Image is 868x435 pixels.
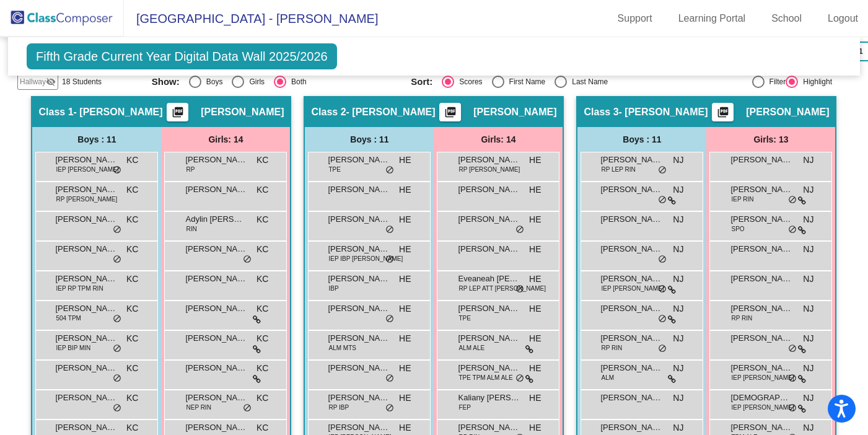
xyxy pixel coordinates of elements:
[55,392,117,404] span: [PERSON_NAME] [PERSON_NAME]
[311,106,346,118] span: Class 2
[567,76,608,87] div: Last Name
[256,332,268,345] span: KC
[730,392,792,404] span: [DEMOGRAPHIC_DATA][PERSON_NAME]
[803,154,813,167] span: NJ
[256,362,268,375] span: KC
[411,76,432,87] span: Sort:
[56,284,103,293] span: IEP RP TPM RIN
[126,332,138,345] span: KC
[601,373,614,382] span: ALM
[458,421,520,434] span: [PERSON_NAME]
[185,154,247,166] span: [PERSON_NAME]
[56,314,81,323] span: 504 TPM
[765,76,786,87] div: Filter
[56,165,118,174] span: IEP [PERSON_NAME]
[798,76,832,87] div: Highlight
[152,76,180,87] span: Show:
[529,213,541,226] span: HE
[731,195,753,204] span: IEP RIN
[346,106,436,118] span: - [PERSON_NAME]
[328,343,356,353] span: ALM MTS
[124,9,378,29] span: [GEOGRAPHIC_DATA] - [PERSON_NAME]
[673,421,683,434] span: NJ
[385,403,394,413] span: do_not_disturb_alt
[126,392,138,405] span: KC
[38,106,73,118] span: Class 1
[730,302,792,315] span: [PERSON_NAME]
[399,421,411,434] span: HE
[399,392,411,405] span: HE
[328,165,340,174] span: TPE
[818,9,868,29] a: Logout
[399,332,411,345] span: HE
[55,302,117,315] span: [PERSON_NAME]
[256,154,268,167] span: KC
[803,273,813,286] span: NJ
[243,255,252,265] span: do_not_disturb_alt
[113,374,121,384] span: do_not_disturb_alt
[458,183,520,196] span: [PERSON_NAME]
[600,332,662,345] span: [PERSON_NAME]
[458,362,520,374] span: [PERSON_NAME]
[113,225,121,235] span: do_not_disturb_alt
[55,421,117,434] span: [PERSON_NAME]
[328,362,390,374] span: [PERSON_NAME]
[730,243,792,255] span: [PERSON_NAME]
[731,314,752,323] span: RP RIN
[185,243,247,255] span: [PERSON_NAME]
[256,183,268,196] span: KC
[328,284,338,293] span: IBP
[458,284,545,293] span: RP LEP ATT [PERSON_NAME]
[458,343,484,353] span: ALM ALE
[584,106,618,118] span: Class 3
[20,76,46,87] span: Hallway
[201,76,223,87] div: Boys
[658,195,667,205] span: do_not_disturb_alt
[256,421,268,434] span: KC
[113,255,121,265] span: do_not_disturb_alt
[803,183,813,196] span: NJ
[746,106,829,118] span: [PERSON_NAME]
[658,344,667,354] span: do_not_disturb_alt
[458,373,512,382] span: TPE TPM ALM ALE
[730,154,792,166] span: [PERSON_NAME]
[55,243,117,255] span: [PERSON_NAME]
[185,362,247,374] span: [PERSON_NAME]
[256,273,268,286] span: KC
[186,224,196,234] span: RIN
[161,127,290,152] div: Girls: 14
[454,76,482,87] div: Scores
[244,76,265,87] div: Girls
[399,243,411,256] span: HE
[600,183,662,196] span: [PERSON_NAME]
[803,332,813,345] span: NJ
[56,195,117,204] span: RP [PERSON_NAME]
[399,362,411,375] span: HE
[673,243,683,256] span: NJ
[55,154,117,166] span: [PERSON_NAME]
[529,421,541,434] span: HE
[185,302,247,315] span: [PERSON_NAME]
[185,213,247,226] span: Adylin [PERSON_NAME]
[328,302,390,315] span: [PERSON_NAME]
[600,243,662,255] span: [PERSON_NAME] [PERSON_NAME]
[170,106,185,123] mat-icon: picture_as_pdf
[730,421,792,434] span: [PERSON_NAME]
[730,213,792,226] span: [PERSON_NAME]
[788,344,797,354] span: do_not_disturb_alt
[256,243,268,256] span: KC
[731,224,744,234] span: SPO
[673,302,683,315] span: NJ
[731,403,794,412] span: IEP [PERSON_NAME]
[32,127,161,152] div: Boys : 11
[803,421,813,434] span: NJ
[152,76,401,88] mat-radio-group: Select an option
[126,302,138,315] span: KC
[673,154,683,167] span: NJ
[473,106,556,118] span: [PERSON_NAME]
[167,103,188,121] button: Print Students Details
[113,314,121,324] span: do_not_disturb_alt
[458,392,520,404] span: Kaliany [PERSON_NAME]
[619,106,708,118] span: - [PERSON_NAME]
[803,392,813,405] span: NJ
